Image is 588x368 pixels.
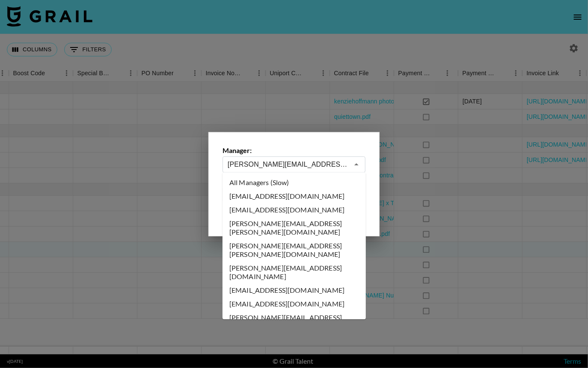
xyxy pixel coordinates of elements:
li: [EMAIL_ADDRESS][DOMAIN_NAME] [223,203,366,217]
li: [PERSON_NAME][EMAIL_ADDRESS][DOMAIN_NAME] [223,311,366,333]
li: [EMAIL_ADDRESS][DOMAIN_NAME] [223,283,366,297]
li: All Managers (Slow) [223,176,366,189]
li: [PERSON_NAME][EMAIL_ADDRESS][PERSON_NAME][DOMAIN_NAME] [223,217,366,239]
button: Close [350,159,362,171]
li: [PERSON_NAME][EMAIL_ADDRESS][DOMAIN_NAME] [223,261,366,283]
li: [EMAIL_ADDRESS][DOMAIN_NAME] [223,189,366,203]
label: Manager: [223,146,365,155]
li: [EMAIL_ADDRESS][DOMAIN_NAME] [223,297,366,311]
li: [PERSON_NAME][EMAIL_ADDRESS][PERSON_NAME][DOMAIN_NAME] [223,239,366,261]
